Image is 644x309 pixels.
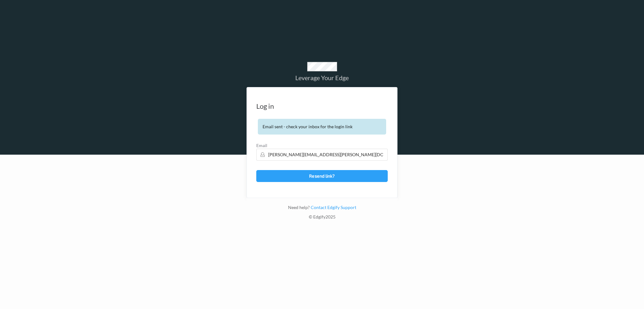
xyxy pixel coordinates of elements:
[256,170,388,182] button: Resend link?
[258,119,386,135] div: Email sent - check your inbox for the login link
[247,74,397,81] div: Leverage Your Edge
[310,205,356,210] a: Contact Edgify Support
[256,103,274,109] div: Log in
[256,142,388,149] label: Email
[247,214,397,223] div: © Edgify 2025
[247,204,397,214] div: Need help?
